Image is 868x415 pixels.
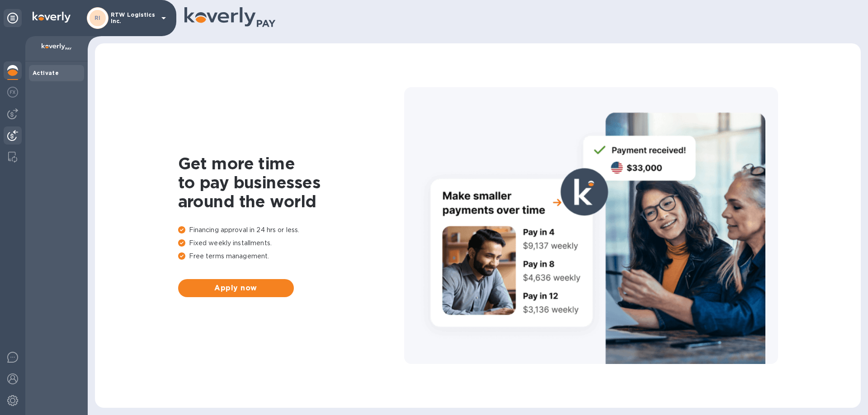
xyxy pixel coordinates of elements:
button: Apply now [178,279,294,297]
img: Foreign exchange [7,87,18,98]
b: Activate [33,70,59,76]
p: RTW Logistics Inc. [111,12,156,24]
p: Free terms management. [178,252,404,261]
img: Logo [33,12,71,23]
span: Apply now [185,283,287,294]
p: Fixed weekly installments. [178,238,404,248]
div: Unpin categories [4,9,22,27]
h1: Get more time to pay businesses around the world [178,154,404,211]
p: Financing approval in 24 hrs or less. [178,225,404,235]
b: RI [94,14,101,21]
